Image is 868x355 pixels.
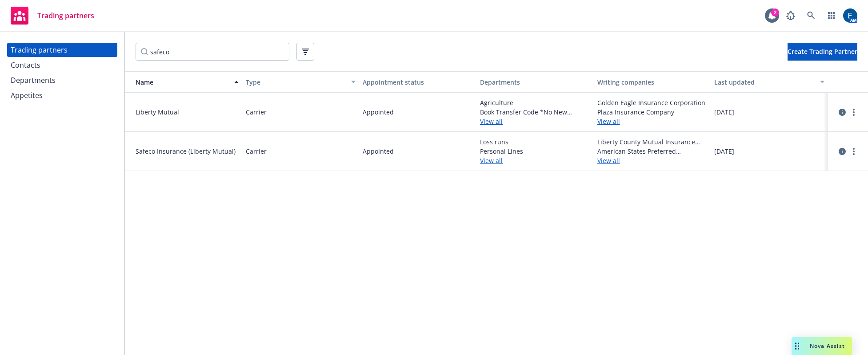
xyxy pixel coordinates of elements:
a: more [848,146,859,157]
span: [DATE] [714,107,734,117]
a: Report a Bug [782,7,800,24]
div: Writing companies [597,78,708,87]
div: Name [128,78,229,87]
a: Appetites [7,88,117,102]
span: Appointed [363,147,394,156]
span: [DATE] [714,147,734,156]
span: Golden Eagle Insurance Corporation [597,98,708,107]
span: Personal Lines [480,147,590,156]
div: Type [246,78,346,87]
div: Appetites [11,88,43,102]
span: Book Transfer Code *No New Business* [480,107,590,117]
div: Appointment status [363,78,473,87]
a: circleInformation [837,146,848,157]
span: Plaza Insurance Company [597,107,708,117]
a: Switch app [823,7,840,24]
button: Appointment status [359,71,476,93]
a: Trading partners [7,3,98,28]
button: Last updated [711,71,828,93]
span: Liberty County Mutual Insurance Company [597,137,708,147]
button: Create Trading Partner [788,43,857,61]
a: circleInformation [837,107,848,118]
span: Carrier [246,107,267,117]
span: Create Trading Partner [788,47,857,56]
img: photo [843,8,857,23]
span: Nova Assist [810,342,845,350]
a: Contacts [7,58,117,72]
button: Writing companies [594,71,711,93]
div: Drag to move [792,337,803,355]
div: 2 [771,8,779,16]
span: Trading partners [37,12,94,19]
span: Carrier [246,147,267,156]
div: Departments [11,73,56,87]
a: View all [480,117,590,126]
button: Name [125,71,242,93]
span: American States Preferred Insurance Company [597,147,708,156]
span: Loss runs [480,137,590,147]
a: Search [802,7,820,24]
div: Departments [480,78,590,87]
a: View all [597,117,708,126]
a: more [848,107,859,118]
span: Agriculture [480,98,590,107]
a: Trading partners [7,43,117,57]
button: Departments [476,71,594,93]
a: Departments [7,73,117,87]
a: View all [597,156,708,165]
button: Nova Assist [792,337,852,355]
a: View all [480,156,590,165]
button: Type [242,71,360,93]
input: Filter by keyword... [136,43,289,61]
span: Appointed [363,107,394,117]
div: Last updated [714,78,815,87]
div: Trading partners [11,43,68,57]
span: Safeco Insurance (Liberty Mutual) [136,147,239,156]
div: Contacts [11,58,40,72]
span: Liberty Mutual [136,107,239,117]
